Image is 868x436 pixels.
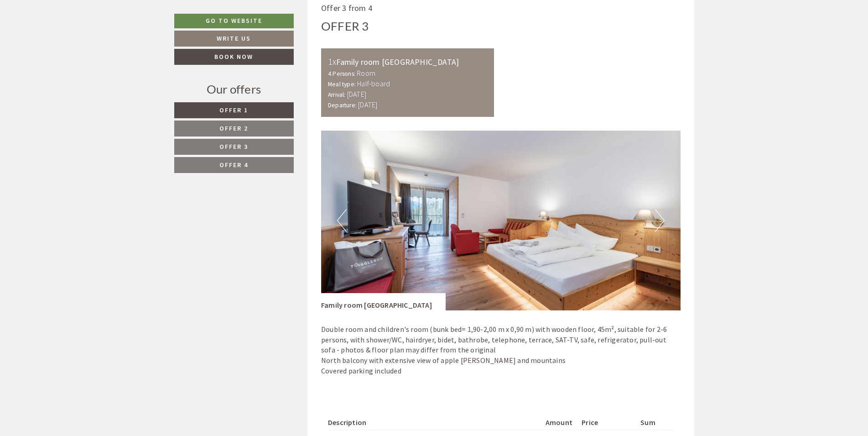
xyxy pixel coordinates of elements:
th: Amount [542,415,578,430]
small: Arrival: [328,91,346,99]
th: Price [578,415,637,430]
b: Room [357,68,375,78]
button: Send [313,241,359,257]
small: Meal type: [328,80,356,88]
span: Offer 3 from 4 [321,3,372,13]
div: Our offers [174,81,294,98]
small: 11:15 [14,45,104,51]
small: 4 Persons: [328,70,355,78]
a: Write us [174,31,294,47]
b: 1x [328,56,336,67]
span: Offer 4 [219,161,248,169]
img: image [321,131,681,310]
th: Description [328,415,542,430]
a: Book now [174,49,294,65]
span: Offer 3 [219,142,248,151]
th: Sum [637,415,673,430]
div: Family room [GEOGRAPHIC_DATA] [321,293,446,310]
div: Hello, how can we help you? [7,25,108,53]
button: Previous [337,209,347,232]
div: [GEOGRAPHIC_DATA] [14,27,104,34]
b: [DATE] [347,89,366,99]
small: Departure: [328,101,357,109]
b: [DATE] [358,100,377,109]
div: [DATE] [163,7,196,23]
p: Double room and children's room (bunk bed= 1,90-2,00 m x 0,90 m) with wooden floor, 45m², suitabl... [321,324,681,376]
a: Go to website [174,14,294,28]
div: Family room [GEOGRAPHIC_DATA] [328,55,487,68]
button: Next [655,209,665,232]
div: Offer 3 [321,18,369,35]
b: Half-board [357,79,390,88]
span: Offer 1 [219,106,248,114]
span: Offer 2 [219,124,248,132]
